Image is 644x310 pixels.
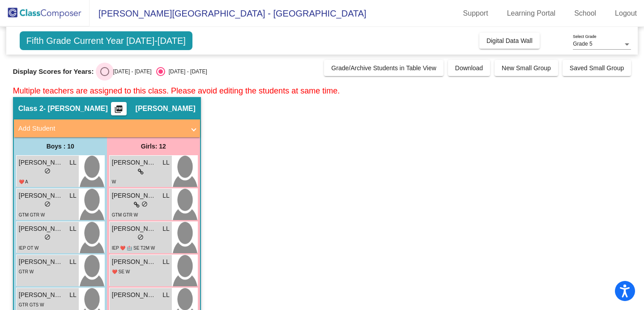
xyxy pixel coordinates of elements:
[112,191,157,200] span: [PERSON_NAME]
[13,68,94,76] span: Display Scores for Years:
[43,104,108,113] span: - [PERSON_NAME]
[456,6,495,21] a: Support
[18,104,43,113] span: Class 2
[107,137,200,155] div: Girls: 12
[141,201,148,207] span: do_not_disturb_alt
[502,64,551,72] span: New Small Group
[18,123,185,134] mat-panel-title: Add Student
[573,41,592,47] span: Grade 5
[69,257,77,267] span: LL
[19,179,28,184] span: ❤️ A
[112,269,130,274] span: ❤️ SE W
[486,37,533,44] span: Digital Data Wall
[14,119,200,137] mat-expansion-panel-header: Add Student
[112,179,116,184] span: W
[112,257,157,267] span: [PERSON_NAME]
[162,191,170,200] span: LL
[69,290,77,300] span: LL
[19,212,45,217] span: GTM GTR W
[112,246,155,251] span: IEP ❤️ 🏥 SE T2M W
[19,246,39,251] span: IEP OT W
[44,168,51,174] span: do_not_disturb_alt
[137,234,144,240] span: do_not_disturb_alt
[90,6,367,21] span: [PERSON_NAME][GEOGRAPHIC_DATA] - [GEOGRAPHIC_DATA]
[14,137,107,155] div: Boys : 10
[162,290,170,300] span: LL
[111,102,127,115] button: Print Students Details
[331,64,436,72] span: Grade/Archive Students in Table View
[69,224,77,234] span: LL
[479,33,540,49] button: Digital Data Wall
[13,86,340,95] span: Multiple teachers are assigned to this class. Please avoid editing the students at same time.
[112,158,157,167] span: [PERSON_NAME]
[112,212,138,217] span: GTM GTR W
[19,257,64,267] span: [PERSON_NAME]
[165,68,207,76] div: [DATE] - [DATE]
[136,104,196,113] span: [PERSON_NAME]
[19,224,64,234] span: [PERSON_NAME]
[112,224,157,234] span: [PERSON_NAME]
[324,60,444,76] button: Grade/Archive Students in Table View
[608,6,644,21] a: Logout
[109,68,151,76] div: [DATE] - [DATE]
[69,191,77,200] span: LL
[44,234,51,240] span: do_not_disturb_alt
[19,269,34,274] span: GTR W
[563,60,631,76] button: Saved Small Group
[162,257,170,267] span: LL
[19,302,44,307] span: GTR GTS W
[69,158,77,167] span: LL
[455,64,483,72] span: Download
[495,60,558,76] button: New Small Group
[162,224,170,234] span: LL
[19,191,64,200] span: [PERSON_NAME]
[567,6,603,21] a: School
[448,60,490,76] button: Download
[19,158,64,167] span: [PERSON_NAME]
[20,31,192,50] span: Fifth Grade Current Year [DATE]-[DATE]
[570,64,624,72] span: Saved Small Group
[113,105,124,117] mat-icon: picture_as_pdf
[44,201,51,207] span: do_not_disturb_alt
[19,290,64,300] span: [PERSON_NAME]
[500,6,563,21] a: Learning Portal
[112,290,157,300] span: [PERSON_NAME]
[100,67,207,76] mat-radio-group: Select an option
[162,158,170,167] span: LL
